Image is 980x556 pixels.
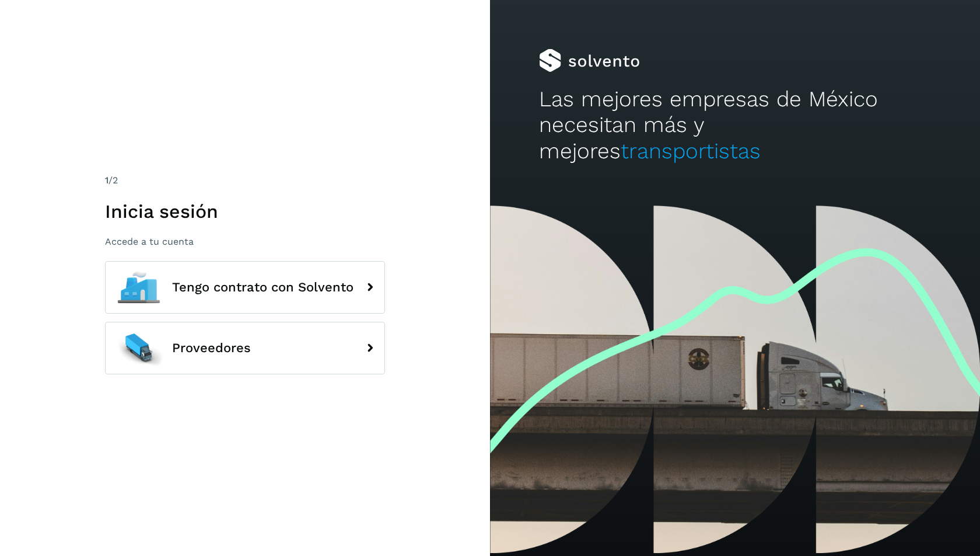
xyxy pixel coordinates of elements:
span: transportistas [621,138,761,164]
span: 1 [105,175,108,186]
h1: Inicia sesión [105,200,385,223]
button: Proveedores [105,322,385,374]
p: Accede a tu cuenta [105,236,385,247]
div: /2 [105,173,385,187]
span: Tengo contrato con Solvento [172,280,353,294]
h2: Las mejores empresas de México necesitan más y mejores [539,86,931,164]
button: Tengo contrato con Solvento [105,261,385,314]
span: Proveedores [172,341,251,355]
